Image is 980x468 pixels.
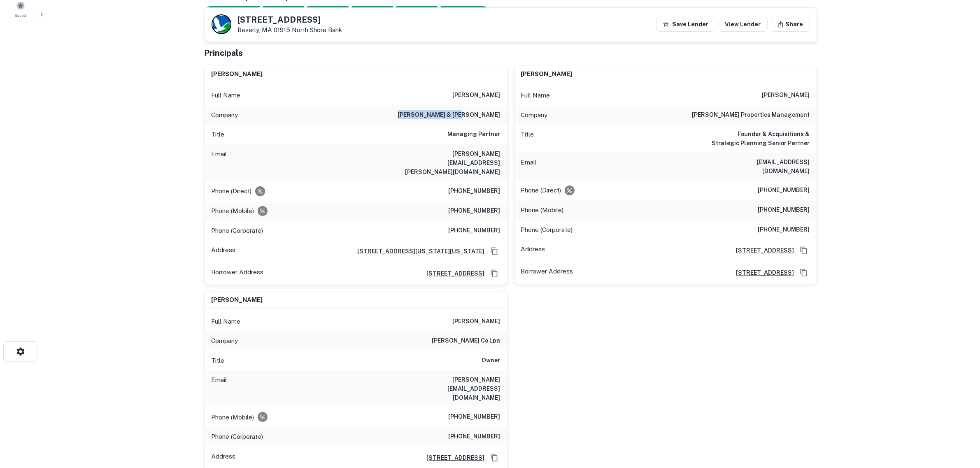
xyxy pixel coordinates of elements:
[482,356,500,366] h6: Owner
[758,205,810,215] h6: [PHONE_NUMBER]
[212,432,263,442] p: Phone (Corporate)
[434,6,499,19] div: AI fulfillment process complete.
[692,110,810,120] h6: [PERSON_NAME] properties management
[762,90,810,100] h6: [PERSON_NAME]
[449,432,500,442] h6: [PHONE_NUMBER]
[432,336,500,346] h6: [PERSON_NAME] co lpa
[488,245,500,257] button: Copy Address
[449,226,500,236] h6: [PHONE_NUMBER]
[345,6,393,19] div: Principals found, AI now looking for contact information...
[205,47,243,59] h5: Principals
[453,90,500,100] h6: [PERSON_NAME]
[398,110,500,120] h6: [PERSON_NAME] & [PERSON_NAME]
[292,26,342,33] a: North Shore Bank
[15,12,27,19] span: Saved
[212,336,238,346] p: Company
[711,130,810,148] h6: Founder & Acquisitions & Strategic Planning Senior Partner
[758,185,810,195] h6: [PHONE_NUMBER]
[730,268,794,277] a: [STREET_ADDRESS]
[212,206,254,216] p: Phone (Mobile)
[449,206,500,216] h6: [PHONE_NUMBER]
[521,185,561,195] p: Phone (Direct)
[212,110,238,120] p: Company
[212,412,254,422] p: Phone (Mobile)
[212,245,236,257] p: Address
[758,225,810,235] h6: [PHONE_NUMBER]
[939,376,980,415] iframe: Chat Widget
[389,6,438,19] div: Principals found, still searching for contact information. This may take time...
[521,244,545,257] p: Address
[212,317,241,327] p: Full Name
[402,149,500,176] h6: [PERSON_NAME][EMAIL_ADDRESS][PERSON_NAME][DOMAIN_NAME]
[521,205,564,215] p: Phone (Mobile)
[449,186,500,196] h6: [PHONE_NUMBER]
[402,375,500,402] h6: [PERSON_NAME][EMAIL_ADDRESS][DOMAIN_NAME]
[521,266,573,279] p: Borrower Address
[195,6,256,19] div: Sending borrower request to AI...
[256,6,304,19] div: Your request is received and processing...
[238,16,342,24] h5: [STREET_ADDRESS]
[448,130,500,139] h6: Managing Partner
[449,412,500,422] h6: [PHONE_NUMBER]
[488,267,500,280] button: Copy Address
[212,186,252,196] p: Phone (Direct)
[212,267,264,280] p: Borrower Address
[521,158,537,176] p: Email
[212,70,263,79] h6: [PERSON_NAME]
[719,17,768,32] a: View Lender
[521,90,550,100] p: Full Name
[453,317,500,327] h6: [PERSON_NAME]
[798,244,810,257] button: Copy Address
[212,375,227,402] p: Email
[300,6,349,19] div: Documents found, AI parsing details...
[521,130,534,148] p: Title
[351,247,485,256] a: [STREET_ADDRESS][US_STATE][US_STATE]
[771,17,810,32] button: Share
[212,149,227,176] p: Email
[258,412,268,422] div: Requests to not be contacted at this number
[212,226,263,236] p: Phone (Corporate)
[255,186,265,196] div: Requests to not be contacted at this number
[488,452,500,464] button: Copy Address
[420,453,485,462] a: [STREET_ADDRESS]
[730,246,794,255] a: [STREET_ADDRESS]
[238,26,342,34] p: Beverly, MA 01915
[212,90,241,100] p: Full Name
[711,158,810,176] h6: [EMAIL_ADDRESS][DOMAIN_NAME]
[212,295,263,305] h6: [PERSON_NAME]
[420,269,485,278] a: [STREET_ADDRESS]
[212,356,225,366] p: Title
[212,452,236,464] p: Address
[258,206,268,216] div: Requests to not be contacted at this number
[565,185,575,195] div: Requests to not be contacted at this number
[521,225,573,235] p: Phone (Corporate)
[212,130,225,139] p: Title
[798,266,810,279] button: Copy Address
[656,17,715,32] button: Save Lender
[521,110,548,120] p: Company
[521,70,573,79] h6: [PERSON_NAME]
